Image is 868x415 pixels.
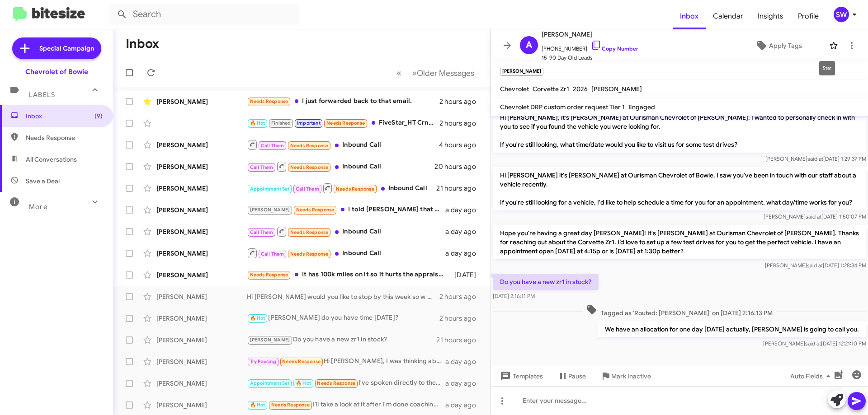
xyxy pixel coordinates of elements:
span: Tagged as 'Routed: [PERSON_NAME]' on [DATE] 2:16:13 PM [583,304,776,317]
span: Needs Response [326,120,365,126]
span: Auto Fields [790,368,834,384]
div: I just forwarded back to that email. [247,96,439,107]
span: said at [807,155,823,162]
div: [PERSON_NAME] do you have time [DATE]? [247,313,439,323]
a: Calendar [706,3,750,29]
span: Needs Response [290,251,329,257]
span: Call Them [261,251,284,257]
div: 2 hours ago [439,314,483,323]
span: Older Messages [417,68,474,78]
span: Needs Response [296,207,335,213]
a: Insights [750,3,791,29]
span: Labels [29,91,55,99]
span: [PHONE_NUMBER] [542,40,638,53]
span: » [412,67,417,79]
div: [PERSON_NAME] [156,249,247,258]
div: [PERSON_NAME] [156,379,247,388]
button: Auto Fields [783,368,841,384]
span: Mark Inactive [611,368,651,384]
span: All Conversations [26,155,77,164]
span: Finished [271,120,291,126]
span: 🔥 Hot [296,380,311,386]
div: Hi [PERSON_NAME] would you like to stop by this week so w can take a look at it? Would you like t... [247,292,439,301]
div: a day ago [445,379,483,388]
input: Search [109,4,299,25]
div: Do you have a new zr1 in stock? [247,335,436,345]
div: I told [PERSON_NAME] that I have $48.000 and my truck that they said was $6000 I would like to ge... [247,205,445,215]
div: SW [834,7,849,22]
span: Needs Response [250,272,288,278]
span: Needs Response [290,229,329,235]
div: Hi [PERSON_NAME], I was thinking about upgrading at year end. If I decide to do so, I will let yo... [247,356,445,367]
span: [PERSON_NAME] [250,207,290,213]
span: Templates [498,368,543,384]
span: Call Them [250,164,274,170]
div: 4 hours ago [439,140,483,149]
span: Call Them [296,186,319,192]
span: Needs Response [26,133,103,142]
div: It has 100k miles on it so it hurts the appraisal a bit last I checked it was about 10k and I owe... [247,270,450,280]
div: 2 hours ago [439,119,483,128]
span: Chevrolet DRP custom order request Tier 1 [500,103,625,111]
a: Copy Number [591,45,638,52]
span: Appointment Set [250,380,290,386]
span: « [396,67,401,79]
button: Templates [491,368,550,384]
p: Hi [PERSON_NAME] it's [PERSON_NAME] at Ourisman Chevrolet of Bowie. I saw you've been in touch wi... [493,167,866,210]
span: Appointment Set [250,186,290,192]
span: A [526,38,532,52]
span: said at [806,213,821,220]
span: Corvette Zr1 [533,85,569,93]
span: Save a Deal [26,177,60,186]
span: Needs Response [282,359,321,364]
div: Star [819,61,835,75]
span: Inbox [26,112,103,121]
h1: Inbox [126,37,159,51]
a: Inbox [673,3,706,29]
div: Inbound Call [247,226,445,237]
button: Mark Inactive [593,368,658,384]
div: [PERSON_NAME] [156,270,247,280]
span: Try Pausing [250,359,276,364]
span: Needs Response [317,380,355,386]
nav: Page navigation example [392,64,480,82]
div: Inbound Call [247,247,445,259]
span: [PERSON_NAME] [250,337,290,343]
button: Pause [550,368,593,384]
div: Inbound Call [247,139,439,150]
span: [PERSON_NAME] [DATE] 1:28:34 PM [765,262,866,269]
div: [PERSON_NAME] [156,314,247,323]
p: Do you have a new zr1 in stock? [493,274,599,290]
span: [PERSON_NAME] [DATE] 1:29:37 PM [765,155,866,162]
div: [DATE] [450,270,483,280]
span: More [29,203,47,211]
p: Hope you're having a great day [PERSON_NAME]! It's [PERSON_NAME] at Ourisman Chevrolet of [PERSON... [493,225,866,259]
small: [PERSON_NAME] [500,68,543,76]
div: Inbound Call [247,182,436,194]
div: a day ago [445,205,483,214]
div: [PERSON_NAME] [156,205,247,214]
span: Needs Response [336,186,374,192]
span: Engaged [628,103,655,111]
button: Apply Tags [732,37,825,54]
div: 20 hours ago [434,162,483,171]
span: Apply Tags [769,37,802,54]
span: 🔥 Hot [250,402,265,408]
div: I've spoken directly to the sales person and we've set up a time [DATE] for me to look at the veh... [247,378,445,388]
a: Profile [791,3,826,29]
div: FiveStar_HT Crn [DATE] $3.81 -0.5 Crn [DATE] $3.96 -0.5 Crn [DATE] $4.11 -1.25 Bns [DATE] $9.51 -... [247,118,439,128]
div: [PERSON_NAME] [156,336,247,345]
div: [PERSON_NAME] [156,401,247,410]
span: said at [807,262,823,269]
div: 21 hours ago [436,336,483,345]
div: [PERSON_NAME] [156,357,247,366]
span: 2026 [573,85,588,93]
span: 🔥 Hot [250,315,265,321]
span: Important [297,120,321,126]
div: a day ago [445,249,483,258]
span: [PERSON_NAME] [DATE] 12:21:10 PM [763,340,866,347]
span: Needs Response [290,164,329,170]
div: [PERSON_NAME] [156,184,247,193]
